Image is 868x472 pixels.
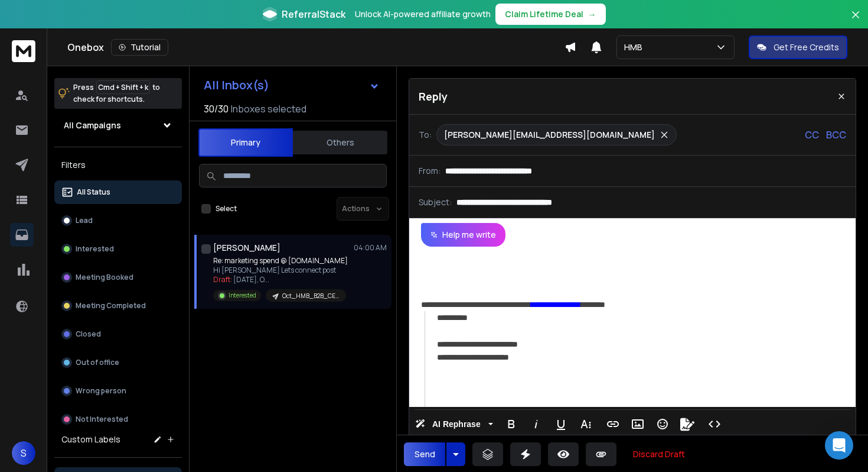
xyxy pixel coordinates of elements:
[404,442,445,466] button: Send
[216,204,237,214] label: Select
[419,165,440,177] p: From:
[54,379,182,403] button: Wrong person
[213,266,348,275] p: Hi [PERSON_NAME] Lets connect post
[676,412,699,436] button: Signature
[805,128,819,142] p: CC
[54,408,182,431] button: Not Interested
[231,102,306,116] h3: Inboxes selected
[233,274,269,285] span: [DATE], O ...
[651,412,674,436] button: Emoticons
[61,434,120,445] h3: Custom Labels
[624,442,694,466] button: Discard Draft
[626,412,649,436] button: Insert Image (⌘P)
[204,79,269,91] h1: All Inbox(s)
[550,412,572,436] button: Underline (⌘U)
[198,128,293,157] button: Primary
[76,273,133,282] p: Meeting Booked
[213,274,232,285] span: Draft:
[282,7,345,21] span: ReferralStack
[96,80,150,94] span: Cmd + Shift + k
[500,412,523,436] button: Bold (⌘B)
[76,415,128,424] p: Not Interested
[419,129,432,141] p: To:
[444,129,655,141] p: [PERSON_NAME][EMAIL_ADDRESS][DOMAIN_NAME]
[54,322,182,346] button: Closed
[703,412,726,436] button: Code View
[749,35,847,59] button: Get Free Credits
[76,301,146,311] p: Meeting Completed
[355,8,491,20] p: Unlock AI-powered affiliate growth
[421,223,505,247] button: Help me write
[76,386,126,396] p: Wrong person
[54,237,182,261] button: Interested
[525,412,547,436] button: Italic (⌘I)
[54,294,182,318] button: Meeting Completed
[602,412,624,436] button: Insert Link (⌘K)
[774,41,839,53] p: Get Free Credits
[54,266,182,289] button: Meeting Booked
[354,243,387,253] p: 04:00 AM
[194,73,389,97] button: All Inbox(s)
[76,216,93,225] p: Lead
[419,88,448,105] p: Reply
[12,441,35,465] button: S
[73,82,160,105] p: Press to check for shortcuts.
[282,292,339,300] p: Oct_HMB_B2B_CEO_India_11-100
[430,419,483,429] span: AI Rephrase
[213,256,348,266] p: Re: marketing spend @ [DOMAIN_NAME]
[495,4,606,25] button: Claim Lifetime Deal→
[54,209,182,232] button: Lead
[413,412,495,436] button: AI Rephrase
[64,119,121,131] h1: All Campaigns
[229,291,256,300] p: Interested
[826,128,846,142] p: BCC
[111,39,168,56] button: Tutorial
[76,358,119,367] p: Out of office
[848,7,863,35] button: Close banner
[76,244,114,254] p: Interested
[54,180,182,204] button: All Status
[76,329,101,339] p: Closed
[54,157,182,173] h3: Filters
[77,187,110,197] p: All Status
[624,41,647,53] p: HMB
[54,351,182,374] button: Out of office
[67,39,564,56] div: Onebox
[825,431,853,460] div: Open Intercom Messenger
[204,102,229,116] span: 30 / 30
[419,196,452,208] p: Subject:
[588,8,596,20] span: →
[575,412,597,436] button: More Text
[54,114,182,137] button: All Campaigns
[293,130,387,156] button: Others
[213,242,280,254] h1: [PERSON_NAME]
